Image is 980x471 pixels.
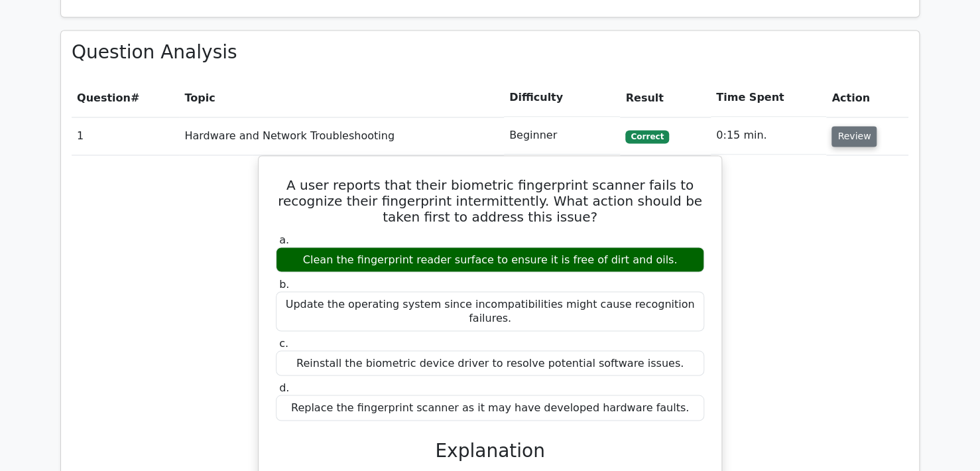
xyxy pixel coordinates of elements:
th: # [72,79,179,117]
div: Replace the fingerprint scanner as it may have developed hardware faults. [276,395,704,421]
span: a. [279,233,289,245]
div: Reinstall the biometric device driver to resolve potential software issues. [276,350,704,376]
td: Beginner [504,117,621,155]
span: Correct [625,130,668,143]
th: Difficulty [504,79,621,117]
div: Clean the fingerprint reader surface to ensure it is free of dirt and oils. [276,247,704,273]
div: Update the operating system since incompatibilities might cause recognition failures. [276,291,704,331]
h3: Question Analysis [72,41,908,64]
td: Hardware and Network Troubleshooting [179,117,504,155]
th: Time Spent [711,79,826,117]
h5: A user reports that their biometric fingerprint scanner fails to recognize their fingerprint inte... [275,177,705,225]
span: b. [279,277,289,290]
button: Review [831,126,877,147]
th: Action [826,79,908,117]
td: 1 [72,117,179,155]
span: c. [279,336,288,349]
h3: Explanation [284,439,696,462]
th: Result [620,79,711,117]
th: Topic [179,79,504,117]
td: 0:15 min. [711,117,826,155]
span: d. [279,381,289,393]
span: Question [77,92,131,104]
